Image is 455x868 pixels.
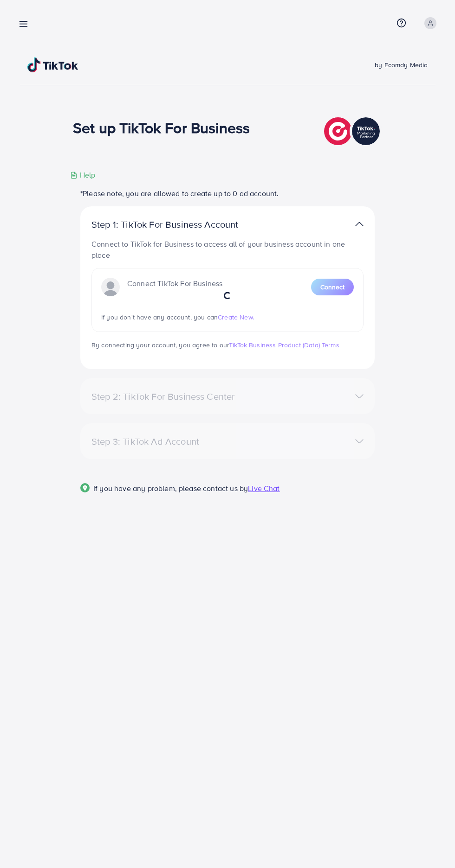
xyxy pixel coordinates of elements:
p: Step 1: TikTok For Business Account [91,219,268,230]
img: TikTok partner [355,217,364,231]
div: Help [70,170,96,180]
p: *Please note, you are allowed to create up to 0 ad account. [80,188,375,199]
img: Popup guide [80,483,90,492]
img: TikTok partner [324,115,382,147]
span: If you have any problem, please contact us by [93,483,248,493]
span: Live Chat [248,483,279,493]
span: by Ecomdy Media [375,60,428,70]
img: TikTok [27,57,78,72]
h1: Set up TikTok For Business [73,119,250,136]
